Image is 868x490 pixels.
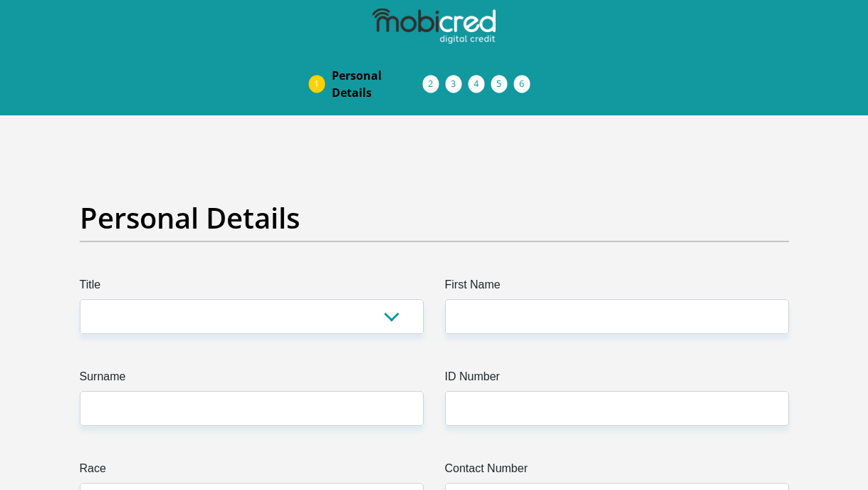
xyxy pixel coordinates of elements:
label: Race [80,460,424,483]
img: mobicred logo [372,9,495,44]
label: Surname [80,368,424,391]
label: Contact Number [445,460,789,483]
span: Personal Details [332,67,423,101]
h2: Personal Details [80,201,789,235]
label: Title [80,276,424,299]
input: ID Number [445,391,789,426]
label: ID Number [445,368,789,391]
input: Surname [80,391,424,426]
a: PersonalDetails [320,61,434,107]
input: First Name [445,299,789,334]
label: First Name [445,276,789,299]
